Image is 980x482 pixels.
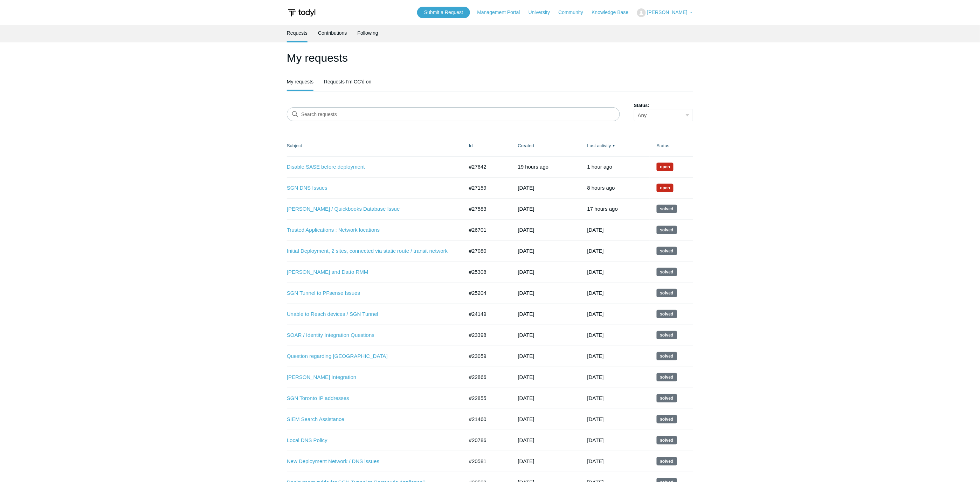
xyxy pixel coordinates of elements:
[287,135,462,156] th: Subject
[587,164,613,170] time: 08/26/2025, 07:01
[657,268,677,276] span: This request has been solved
[587,248,604,254] time: 08/23/2025, 13:02
[287,49,693,66] h1: My requests
[287,415,453,423] a: SIEM Search Assistance
[657,226,677,234] span: This request has been solved
[477,9,527,16] a: Management Portal
[518,395,534,401] time: 02/07/2025, 11:46
[462,135,511,156] th: Id
[657,205,677,213] span: This request has been solved
[462,219,511,240] td: #26701
[287,457,453,466] a: New Deployment Network / DNS issues
[657,457,677,466] span: This request has been solved
[287,373,453,381] a: [PERSON_NAME] Integration
[518,206,534,212] time: 08/21/2025, 10:44
[358,25,378,41] a: Following
[287,25,308,41] a: Requests
[592,9,636,16] a: Knowledge Base
[417,7,470,18] a: Submit a Request
[518,248,534,254] time: 08/06/2025, 11:50
[612,143,616,148] span: ▼
[518,416,534,422] time: 11/19/2024, 12:58
[518,143,534,148] a: Created
[287,310,453,318] a: Unable to Reach devices / SGN Tunnel
[650,135,693,156] th: Status
[287,247,453,255] a: Initial Deployment, 2 sites, connected via static route / transit network
[647,9,688,15] span: [PERSON_NAME]
[657,352,677,360] span: This request has been solved
[587,416,604,422] time: 12/09/2024, 14:03
[657,415,677,423] span: This request has been solved
[634,102,693,109] label: Status:
[529,9,557,16] a: University
[587,185,615,191] time: 08/26/2025, 00:01
[287,436,453,444] a: Local DNS Policy
[587,353,604,359] time: 03/11/2025, 13:03
[518,185,534,191] time: 08/08/2025, 08:45
[287,6,317,19] img: Todyl Support Center Help Center home page
[462,156,511,177] td: #27642
[587,290,604,296] time: 06/24/2025, 17:02
[462,367,511,388] td: #22866
[462,177,511,198] td: #27159
[287,184,453,192] a: SGN DNS Issues
[462,198,511,219] td: #27583
[657,310,677,318] span: This request has been solved
[462,388,511,409] td: #22855
[587,458,604,464] time: 11/04/2024, 18:02
[657,184,674,192] span: We are working on a response for you
[587,374,604,380] time: 03/09/2025, 12:02
[462,451,511,472] td: #20581
[518,227,534,233] time: 07/24/2025, 10:05
[518,458,534,464] time: 10/04/2024, 14:00
[587,143,611,148] a: Last activity▼
[587,437,604,443] time: 11/05/2024, 16:02
[462,409,511,430] td: #21460
[587,227,604,233] time: 08/24/2025, 17:02
[518,311,534,317] time: 04/09/2025, 12:55
[462,325,511,346] td: #23398
[657,331,677,339] span: This request has been solved
[657,289,677,297] span: This request has been solved
[287,331,453,339] a: SOAR / Identity Integration Questions
[518,332,534,338] time: 03/05/2025, 13:13
[587,332,604,338] time: 04/02/2025, 11:02
[287,289,453,297] a: SGN Tunnel to PFsense Issues
[462,304,511,325] td: #24149
[287,205,453,213] a: [PERSON_NAME] / Quickbooks Database Issue
[287,226,453,234] a: Trusted Applications : Network locations
[462,240,511,262] td: #27080
[462,430,511,451] td: #20786
[324,74,371,90] a: Requests I'm CC'd on
[657,436,677,444] span: This request has been solved
[318,25,347,41] a: Contributions
[587,311,604,317] time: 05/08/2025, 11:02
[462,346,511,367] td: #23059
[518,374,534,380] time: 02/07/2025, 15:24
[657,394,677,402] span: This request has been solved
[462,283,511,304] td: #25204
[518,164,549,170] time: 08/25/2025, 12:21
[287,268,453,276] a: [PERSON_NAME] and Datto RMM
[518,290,534,296] time: 05/30/2025, 11:25
[587,269,604,275] time: 07/09/2025, 14:02
[657,247,677,255] span: This request has been solved
[518,353,534,359] time: 02/19/2025, 10:35
[559,9,591,16] a: Community
[287,394,453,402] a: SGN Toronto IP addresses
[657,163,674,171] span: We are working on a response for you
[518,269,534,275] time: 06/04/2025, 16:24
[587,206,618,212] time: 08/25/2025, 14:29
[657,373,677,381] span: This request has been solved
[287,74,313,90] a: My requests
[287,107,620,121] input: Search requests
[287,163,453,171] a: Disable SASE before deployment
[587,395,604,401] time: 02/27/2025, 13:02
[637,8,693,17] button: [PERSON_NAME]
[287,352,453,360] a: Question regarding [GEOGRAPHIC_DATA]
[518,437,534,443] time: 10/16/2024, 15:55
[462,262,511,283] td: #25308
